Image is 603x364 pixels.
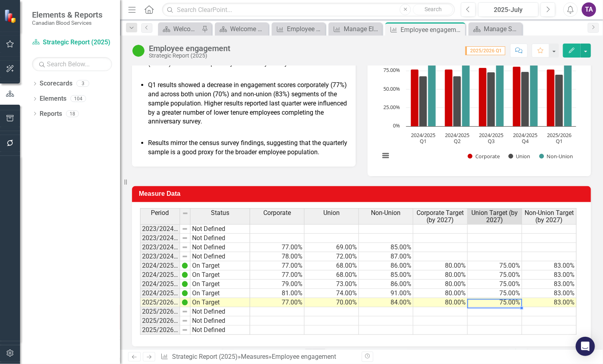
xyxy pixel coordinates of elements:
span: Status [211,209,229,217]
td: 80.00% [413,298,468,307]
td: 83.00% [522,271,577,280]
td: 68.00% [305,261,359,271]
td: 80.00% [413,280,468,289]
span: Corporate Target (by 2027) [415,209,466,223]
img: 8DAGhfEEPCf229AAAAAElFTkSuQmCC [182,226,188,232]
td: 86.00% [359,280,413,289]
a: Manage Scorecards [471,24,520,34]
div: Open Intercom Messenger [576,337,595,356]
text: 2024/2025 Q1 [411,131,435,145]
td: Not Defined [190,316,250,326]
span: 2025/2026 Q1 [465,46,505,55]
td: 83.00% [522,298,577,307]
span: Elements & Reports [32,10,102,20]
text: 2024/2025 Q4 [513,131,537,145]
td: Not Defined [190,243,250,252]
img: 8DAGhfEEPCf229AAAAAElFTkSuQmCC [182,318,188,324]
td: 74.00% [305,289,359,298]
path: 2025/2026 Q1, 84. Non-Union. [564,64,572,127]
div: 2025-July [481,5,536,15]
td: Not Defined [190,224,250,234]
td: Not Defined [190,234,250,243]
td: 78.00% [250,252,305,261]
td: On Target [190,280,250,289]
img: 8DAGhfEEPCf229AAAAAElFTkSuQmCC [182,253,188,260]
td: 84.00% [359,298,413,307]
img: IjK2lU6JAAAAAElFTkSuQmCC [182,263,188,269]
td: On Target [190,289,250,298]
div: Welcome Page [173,24,200,34]
path: 2024/2025 Q4, 74. Union. [521,72,529,127]
div: Employee engagement [401,25,463,35]
img: 8DAGhfEEPCf229AAAAAElFTkSuQmCC [182,235,188,241]
img: 8DAGhfEEPCf229AAAAAElFTkSuQmCC [182,327,188,333]
path: 2024/2025 Q2, 68. Union. [453,76,461,127]
a: Strategic Report (2025) [32,38,112,47]
td: 75.00% [468,298,522,307]
svg: Interactive chart [376,48,580,168]
g: Union, bar series 2 of 3 with 5 bars. [419,72,563,127]
a: Welcome Page [217,24,266,34]
img: 8DAGhfEEPCf229AAAAAElFTkSuQmCC [182,308,188,315]
path: 2024/2025 Q1, 86. Non-Union. [428,63,436,127]
path: 2024/2025 Q1, 77. Corporate. [411,70,419,127]
td: Not Defined [190,326,250,335]
button: TA [582,2,596,17]
td: 2023/2024 Q2 [140,234,180,243]
td: 2024/2025 Q2 [140,271,180,280]
td: 69.00% [305,243,359,252]
td: On Target [190,298,250,307]
td: Not Defined [190,252,250,261]
span: Union [323,209,340,217]
td: 91.00% [359,289,413,298]
span: Non-Union [371,209,401,217]
td: 80.00% [413,289,468,298]
div: Chart. Highcharts interactive chart. [376,48,583,168]
small: Canadian Blood Services [32,20,102,26]
button: Show Non-Union [539,153,573,160]
path: 2025/2026 Q1, 70. Union. [555,75,563,127]
td: 73.00% [305,280,359,289]
td: 75.00% [468,271,522,280]
a: Scorecards [40,79,72,88]
path: 2024/2025 Q2, 77. Corporate. [445,70,453,127]
td: 77.00% [250,243,305,252]
div: Manage Elements [344,24,380,34]
text: 25.00% [383,103,400,111]
td: 2025/2026 Q3 [140,316,180,326]
div: 104 [70,95,86,102]
span: Results mirror the census survey findings, suggesting that the quarterly sample is a good proxy f... [148,139,347,156]
td: 72.00% [305,252,359,261]
td: 85.00% [359,271,413,280]
td: 83.00% [522,289,577,298]
td: 75.00% [468,289,522,298]
span: Union Target (by 2027) [469,209,520,223]
path: 2025/2026 Q1, 77. Corporate. [547,70,555,127]
td: 77.00% [250,298,305,307]
td: 2025/2026 Q4 [140,326,180,335]
td: 75.00% [468,280,522,289]
input: Search ClearPoint... [162,3,455,17]
text: 2025/2026 Q1 [547,131,571,145]
a: Measures [241,353,268,360]
a: Elements [40,94,66,103]
img: ClearPoint Strategy [4,9,18,23]
g: Corporate, bar series 1 of 3 with 5 bars. [411,67,555,127]
td: 2024/2025 Q3 [140,280,180,289]
path: 2024/2025 Q1, 68. Union. [419,76,427,127]
td: 2025/2026 Q2 [140,307,180,316]
a: Reports [40,109,62,119]
td: 2023/2024 Q4 [140,252,180,261]
span: Q1 results showed a decrease in engagement scores corporately (77%) and across both union (70%) a... [148,81,347,125]
td: Not Defined [190,307,250,316]
path: 2024/2025 Q3, 73. Union. [487,72,495,127]
text: 0% [393,122,400,129]
img: IjK2lU6JAAAAAElFTkSuQmCC [182,290,188,296]
td: 80.00% [413,271,468,280]
button: Show Union [509,153,531,160]
div: Manage Scorecards [484,24,520,34]
text: 75.00% [383,66,400,74]
td: 2023/2024 Q1 [140,224,180,234]
div: 3 [76,80,89,87]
